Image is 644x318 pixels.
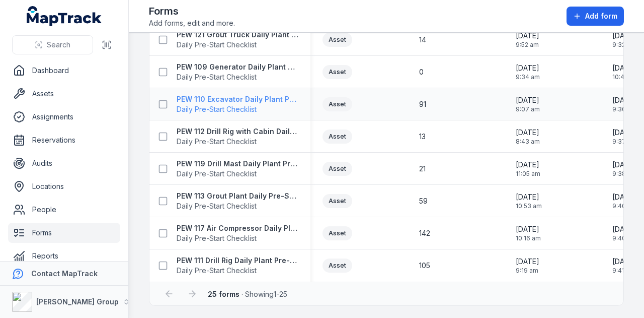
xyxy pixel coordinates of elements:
[612,128,636,138] span: [DATE]
[612,267,636,275] span: 9:41 am
[177,191,298,201] strong: PEW 113 Grout Plant Daily Pre-Start Checklist
[516,63,540,81] time: 04/11/2024, 9:34:30 am
[36,297,119,306] strong: [PERSON_NAME] Group
[516,128,540,138] span: [DATE]
[516,192,542,202] span: [DATE]
[177,40,298,50] span: Daily Pre-Start Checklist
[612,224,636,242] time: 11/08/2025, 9:40:55 am
[419,132,426,142] span: 13
[612,160,636,178] time: 11/08/2025, 9:38:56 am
[177,126,298,147] a: PEW 112 Drill Rig with Cabin Daily Plant Pre-Start ChecklistDaily Pre-Start Checklist
[612,105,636,113] span: 9:36 am
[177,72,298,82] span: Daily Pre-Start Checklist
[516,257,539,267] span: [DATE]
[612,95,636,113] time: 11/08/2025, 9:36:08 am
[323,33,352,47] div: Asset
[516,138,540,146] span: 8:43 am
[612,95,636,105] span: [DATE]
[516,31,539,41] span: [DATE]
[585,11,617,21] span: Add form
[208,290,239,298] strong: 25 forms
[612,202,636,210] span: 9:40 am
[31,269,98,278] strong: Contact MapTrack
[27,6,102,26] a: MapTrack
[323,97,352,111] div: Asset
[47,40,70,50] span: Search
[419,99,426,109] span: 91
[516,192,542,210] time: 01/11/2024, 10:53:19 am
[612,224,636,234] span: [DATE]
[516,63,540,73] span: [DATE]
[419,228,430,238] span: 142
[8,176,120,197] a: Locations
[612,41,636,49] span: 9:32 am
[177,223,298,233] strong: PEW 117 Air Compressor Daily Plant Pre-Start Checklist
[323,130,352,144] div: Asset
[149,4,235,18] h2: Forms
[516,170,540,178] span: 11:05 am
[177,191,298,211] a: PEW 113 Grout Plant Daily Pre-Start ChecklistDaily Pre-Start Checklist
[516,160,540,170] span: [DATE]
[612,31,636,49] time: 11/08/2025, 9:32:54 am
[516,267,539,275] span: 9:19 am
[177,30,298,40] strong: PEW 121 Grout Truck Daily Plant Pre-Start Checklist
[8,153,120,173] a: Audits
[177,266,298,276] span: Daily Pre-Start Checklist
[177,169,298,179] span: Daily Pre-Start Checklist
[612,138,636,146] span: 9:37 am
[8,200,120,220] a: People
[419,67,424,77] span: 0
[516,257,539,275] time: 31/10/2024, 9:19:57 am
[8,130,120,150] a: Reservations
[516,41,539,49] span: 9:52 am
[516,95,540,105] span: [DATE]
[177,256,298,266] strong: PEW 111 Drill Rig Daily Plant Pre-Start Checklist
[149,18,235,28] span: Add forms, edit and more.
[323,194,352,208] div: Asset
[12,35,93,54] button: Search
[8,223,120,243] a: Forms
[516,95,540,113] time: 04/11/2024, 9:07:02 am
[612,63,639,81] time: 21/08/2025, 10:47:04 am
[419,164,426,174] span: 21
[516,224,541,242] time: 01/11/2024, 10:16:13 am
[177,159,298,169] strong: PEW 119 Drill Mast Daily Plant Pre-Start Checklist
[612,31,636,41] span: [DATE]
[323,226,352,240] div: Asset
[612,170,636,178] span: 9:38 am
[8,107,120,127] a: Assignments
[516,202,542,210] span: 10:53 am
[177,233,298,243] span: Daily Pre-Start Checklist
[177,94,298,114] a: PEW 110 Excavator Daily Plant Pre-Start ChecklistDaily Pre-Start Checklist
[177,223,298,243] a: PEW 117 Air Compressor Daily Plant Pre-Start ChecklistDaily Pre-Start Checklist
[516,31,539,49] time: 04/11/2024, 9:52:20 am
[177,94,298,104] strong: PEW 110 Excavator Daily Plant Pre-Start Checklist
[419,196,428,206] span: 59
[177,62,298,82] a: PEW 109 Generator Daily Plant Pre-Start ChecklistDaily Pre-Start Checklist
[612,234,636,242] span: 9:40 am
[612,73,639,81] span: 10:47 am
[516,73,540,81] span: 9:34 am
[323,65,352,79] div: Asset
[323,259,352,273] div: Asset
[516,105,540,113] span: 9:07 am
[419,35,426,45] span: 14
[612,160,636,170] span: [DATE]
[8,246,120,266] a: Reports
[208,290,287,298] span: · Showing 1 - 25
[419,261,430,271] span: 105
[8,84,120,104] a: Assets
[177,104,298,114] span: Daily Pre-Start Checklist
[177,201,298,211] span: Daily Pre-Start Checklist
[612,257,636,275] time: 11/08/2025, 9:41:52 am
[177,62,298,72] strong: PEW 109 Generator Daily Plant Pre-Start Checklist
[8,60,120,81] a: Dashboard
[516,224,541,234] span: [DATE]
[567,7,624,26] button: Add form
[177,159,298,179] a: PEW 119 Drill Mast Daily Plant Pre-Start ChecklistDaily Pre-Start Checklist
[323,162,352,176] div: Asset
[612,192,636,210] time: 11/08/2025, 9:40:01 am
[177,126,298,137] strong: PEW 112 Drill Rig with Cabin Daily Plant Pre-Start Checklist
[516,234,541,242] span: 10:16 am
[612,128,636,146] time: 11/08/2025, 9:37:08 am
